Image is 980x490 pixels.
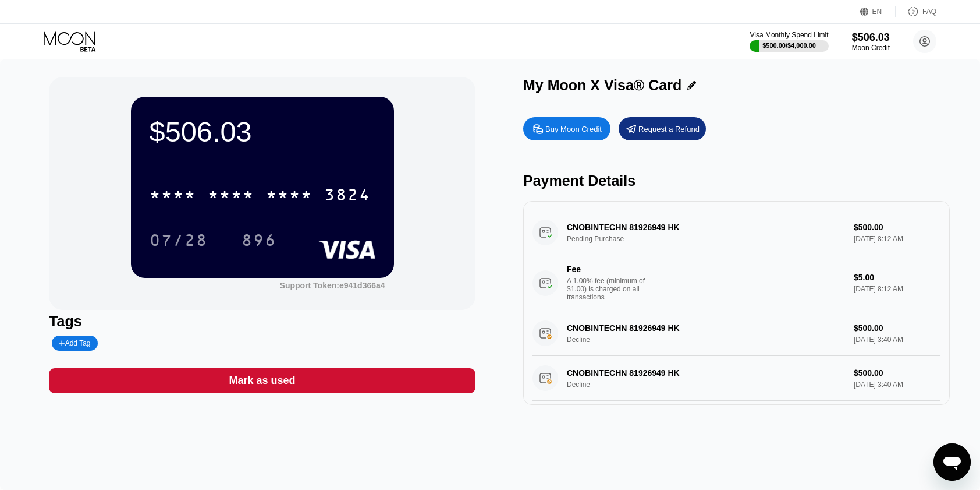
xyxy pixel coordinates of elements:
div: $500.00 / $4,000.00 [762,42,816,49]
div: 896 [242,232,276,251]
div: Add Tag [52,336,97,351]
div: Mark as used [49,368,475,393]
div: Fee [567,265,648,274]
div: EN [860,6,896,17]
div: Support Token: e941d366a4 [280,281,385,290]
div: Payment Details [523,172,950,189]
div: Support Token:e941d366a4 [280,281,385,290]
div: Mark as used [229,374,296,387]
div: $506.03 [150,115,375,148]
div: Request a Refund [619,117,706,140]
div: My Moon X Visa® Card [523,77,681,94]
div: [DATE] 8:12 AM [854,285,940,293]
div: A 1.00% fee (minimum of $1.00) is charged on all transactions [567,277,654,301]
div: FAQ [896,6,936,17]
div: Tags [49,313,475,330]
div: Buy Moon Credit [545,124,602,134]
div: $506.03Moon Credit [852,31,890,52]
iframe: Button to launch messaging window [933,443,971,481]
div: $506.03 [852,31,890,44]
div: FeeA 1.00% fee (minimum of $1.00) is charged on all transactions$5.00[DATE] 8:12 AM [532,255,940,311]
div: 3824 [324,187,371,206]
div: Add Tag [59,339,90,347]
div: $5.00 [854,273,940,282]
div: Request a Refund [638,124,700,134]
div: Visa Monthly Spend Limit [750,31,828,39]
div: EN [872,8,882,16]
div: Moon Credit [852,44,890,52]
div: 07/28 [141,225,216,255]
div: Visa Monthly Spend Limit$500.00/$4,000.00 [750,31,828,52]
div: 896 [233,225,285,255]
div: 07/28 [150,232,208,251]
div: Buy Moon Credit [523,117,610,140]
div: FAQ [922,8,936,16]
